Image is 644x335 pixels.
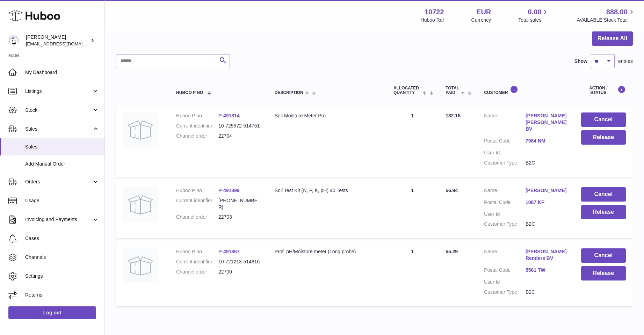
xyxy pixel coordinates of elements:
[123,112,158,147] img: no-photo.jpg
[581,187,626,202] button: Cancel
[176,214,218,220] dt: Channel order
[218,214,261,220] dd: 22703
[446,249,458,254] span: 55.29
[25,179,92,185] span: Orders
[176,112,218,119] dt: Huboo P no
[526,160,567,166] dd: B2C
[176,248,218,255] dt: Huboo P no
[581,266,626,281] button: Release
[484,150,526,156] dt: User Id
[618,58,633,65] span: entries
[176,197,218,211] dt: Current identifier
[123,248,158,283] img: no-photo.jpg
[518,17,549,23] span: Total sales
[484,112,526,134] dt: Name
[577,7,636,23] a: 888.00 AVAILABLE Stock Total
[471,17,491,23] div: Currency
[123,187,158,222] img: no-photo.jpg
[26,34,89,47] div: [PERSON_NAME]
[446,86,459,95] span: Total paid
[25,88,92,95] span: Listings
[526,221,567,227] dd: B2C
[25,126,92,132] span: Sales
[484,211,526,218] dt: User Id
[176,258,218,265] dt: Current identifier
[526,289,567,296] dd: B2C
[218,188,240,193] a: P-491899
[446,113,461,118] span: 132.15
[386,241,439,306] td: 1
[176,123,218,129] dt: Current identifier
[386,105,439,176] td: 1
[25,197,99,204] span: Usage
[218,197,261,211] dd: [PHONE_NUMBER]
[8,306,96,319] a: Log out
[446,188,458,193] span: 56.94
[421,17,444,23] div: Huboo Ref
[577,17,636,23] span: AVAILABLE Stock Total
[425,7,444,17] strong: 10722
[518,7,549,23] a: 0.00 Total sales
[581,112,626,127] button: Cancel
[526,138,567,144] a: 7984 NM
[484,279,526,285] dt: User Id
[218,258,261,265] dd: 10-721213-514816
[275,90,303,95] span: Description
[526,199,567,206] a: 1087 KP
[218,269,261,275] dd: 22700
[25,273,99,279] span: Settings
[8,35,19,46] img: sales@plantcaretools.com
[484,199,526,207] dt: Postal Code
[25,235,99,242] span: Cases
[526,187,567,194] a: [PERSON_NAME]
[25,161,99,167] span: Add Manual Order
[393,86,421,95] span: ALLOCATED Quantity
[176,187,218,194] dt: Huboo P no
[526,112,567,132] a: [PERSON_NAME] [PERSON_NAME] BV
[484,160,526,166] dt: Customer Type
[476,7,491,17] strong: EUR
[528,7,542,17] span: 0.00
[25,254,99,261] span: Channels
[176,90,203,95] span: Huboo P no
[581,86,626,95] div: Action / Status
[386,180,439,238] td: 1
[275,248,379,255] div: Prof. pH/Moisture meter (Long probe)
[484,267,526,275] dt: Postal Code
[25,69,99,76] span: My Dashboard
[526,267,567,274] a: 5561 TW
[526,248,567,262] a: [PERSON_NAME] Renders BV
[25,292,99,298] span: Returns
[275,187,379,194] div: Soil Test Kit (N, P, K, pH) 40 Tests
[176,269,218,275] dt: Channel order
[25,216,92,223] span: Invoicing and Payments
[218,133,261,139] dd: 22704
[484,221,526,227] dt: Customer Type
[484,138,526,146] dt: Postal Code
[484,86,567,95] div: Customer
[275,112,379,119] div: Soil Moisture Meter Pro
[218,249,240,254] a: P-491867
[581,130,626,145] button: Release
[484,248,526,263] dt: Name
[581,248,626,263] button: Cancel
[484,187,526,196] dt: Name
[218,123,261,129] dd: 10-725572-514751
[606,7,628,17] span: 888.00
[176,133,218,139] dt: Channel order
[26,41,103,46] span: [EMAIL_ADDRESS][DOMAIN_NAME]
[484,289,526,296] dt: Customer Type
[581,205,626,219] button: Release
[592,31,633,46] button: Release All
[25,144,99,150] span: Sales
[25,107,92,114] span: Stock
[218,113,240,118] a: P-491814
[574,58,587,65] label: Show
